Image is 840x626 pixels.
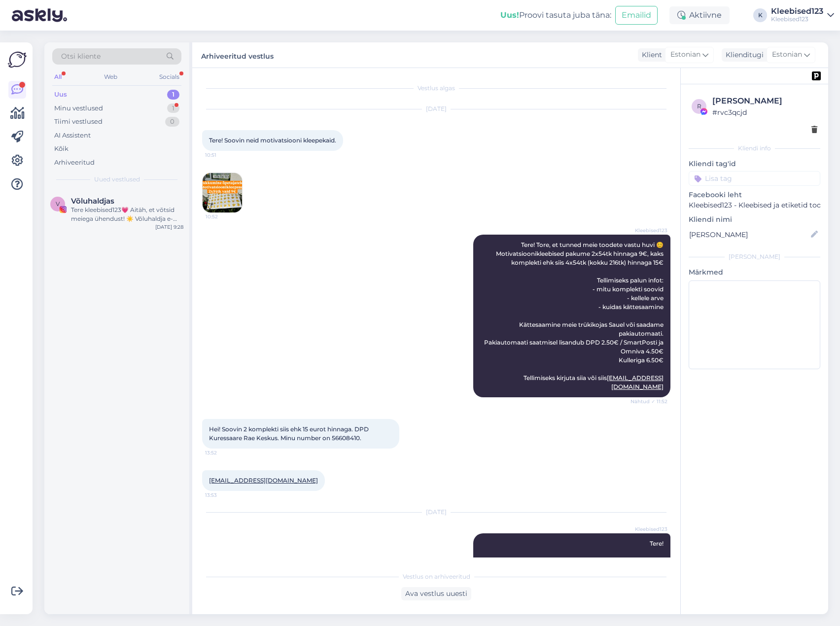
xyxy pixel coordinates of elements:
input: Lisa tag [689,171,820,186]
div: [DATE] [202,508,670,517]
span: 10:51 [205,151,242,159]
span: 10:52 [206,213,243,220]
p: Kleebised123 - Kleebised ja etiketid toodetele ning kleebised autodele. [689,200,820,210]
span: r [697,103,701,110]
p: Kliendi nimi [689,214,820,225]
div: Vestlus algas [202,84,670,93]
div: 0 [165,117,179,127]
div: Proovi tasuta juba täna: [500,9,611,21]
div: [PERSON_NAME] [689,252,820,261]
div: Arhiveeritud [54,158,95,168]
a: [EMAIL_ADDRESS][DOMAIN_NAME] [607,374,664,390]
span: Estonian [670,49,700,60]
span: Vestlus on arhiveeritud [403,572,470,581]
span: Tere! Tore, et tunned meie toodete vastu huvi 😊 Motivatsioonikleebised pakume 2x54tk hinnaga 9€, ... [484,241,665,390]
div: Kõik [54,144,69,154]
div: Web [102,70,119,83]
p: Kliendi tag'id [689,159,820,169]
span: Kleebised123 [630,525,667,533]
div: K [753,8,767,22]
span: Otsi kliente [61,51,101,62]
div: Aktiivne [669,6,730,24]
div: 1 [167,90,179,100]
div: Kleebised123 [771,7,823,15]
img: Attachment [203,173,242,212]
div: Ava vestlus uuesti [401,587,471,600]
input: Lisa nimi [689,229,809,240]
img: Askly Logo [8,50,27,69]
b: Uus! [500,10,519,20]
div: # rvc3qcjd [712,107,817,118]
div: [DATE] 9:28 [155,223,183,231]
a: Kleebised123Kleebised123 [771,7,834,23]
img: pd [812,71,821,80]
div: [PERSON_NAME] [712,95,817,107]
span: Hei! Soovin 2 komplekti siis ehk 15 eurot hinnaga. DPD Kuressaare Rae Keskus. Minu number on 5660... [209,425,370,442]
span: Võluhaldjas [71,197,114,206]
div: 1 [167,104,179,113]
div: Kliendi info [689,144,820,153]
div: Tiimi vestlused [54,117,103,127]
div: AI Assistent [54,131,91,140]
span: 13:52 [205,449,242,456]
div: Uus [54,90,67,100]
span: Nähtud ✓ 11:52 [630,398,667,405]
div: [DATE] [202,104,670,113]
div: Tere kleebised123💗 Aitäh, et võtsid meiega ühendust! ☀️ Võluhaldja e-[PERSON_NAME] tööaeg on esma... [71,206,183,223]
a: [EMAIL_ADDRESS][DOMAIN_NAME] [209,477,318,484]
div: Socials [157,70,181,83]
span: 13:53 [205,491,242,499]
span: Uued vestlused [94,175,140,184]
span: V [56,200,60,208]
div: Klienditugi [722,50,764,60]
p: Märkmed [689,267,820,278]
p: Facebooki leht [689,190,820,200]
span: Estonian [772,49,802,60]
span: Tere! Soovin neid motivatsiooni kleepekaid. [209,137,336,144]
span: Kleebised123 [630,227,667,234]
label: Arhiveeritud vestlus [201,48,274,62]
div: Minu vestlused [54,104,103,113]
div: All [52,70,64,83]
div: Klient [638,50,662,60]
div: Kleebised123 [771,15,823,23]
button: Emailid [615,6,658,25]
